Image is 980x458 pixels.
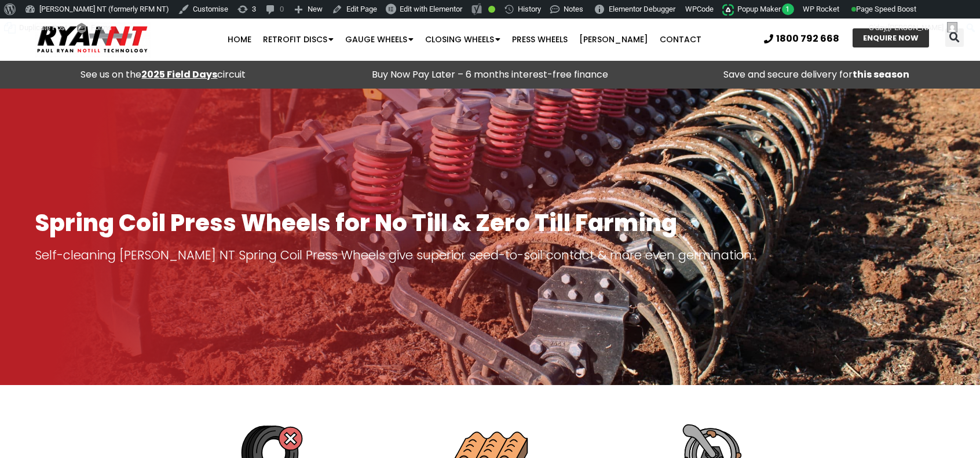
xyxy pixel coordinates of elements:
[853,28,929,47] a: ENQUIRE NOW
[654,28,707,51] a: Contact
[91,19,112,37] span: Forms
[339,28,419,51] a: Gauge Wheels
[35,247,945,263] p: Self-cleaning [PERSON_NAME] NT Spring Coil Press Wheels give superior seed-to-soil contact & more...
[506,28,573,51] a: Press Wheels
[222,28,257,51] a: Home
[190,28,739,51] nav: Menu
[888,23,944,32] span: [PERSON_NAME]
[945,28,964,47] div: Search
[863,34,919,42] span: ENQUIRE NOW
[35,21,151,57] img: Ryan NT logo
[257,28,339,51] a: Retrofit Discs
[35,210,945,236] h1: Spring Coil Press Wheels for No Till & Zero Till Farming
[19,19,67,37] span: Duplicate Post
[659,67,974,83] p: Save and secure delivery for
[764,34,839,43] a: 1800 792 668
[865,19,962,37] a: G'day,
[782,3,794,15] span: 1
[776,34,839,43] span: 1800 792 668
[419,28,506,51] a: Closing Wheels
[853,68,909,81] strong: this season
[488,6,495,13] div: Good
[141,68,217,81] a: 2025 Field Days
[6,67,321,83] div: See us on the circuit
[573,28,654,51] a: [PERSON_NAME]
[400,5,462,13] span: Edit with Elementor
[332,67,648,83] p: Buy Now Pay Later – 6 months interest-free finance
